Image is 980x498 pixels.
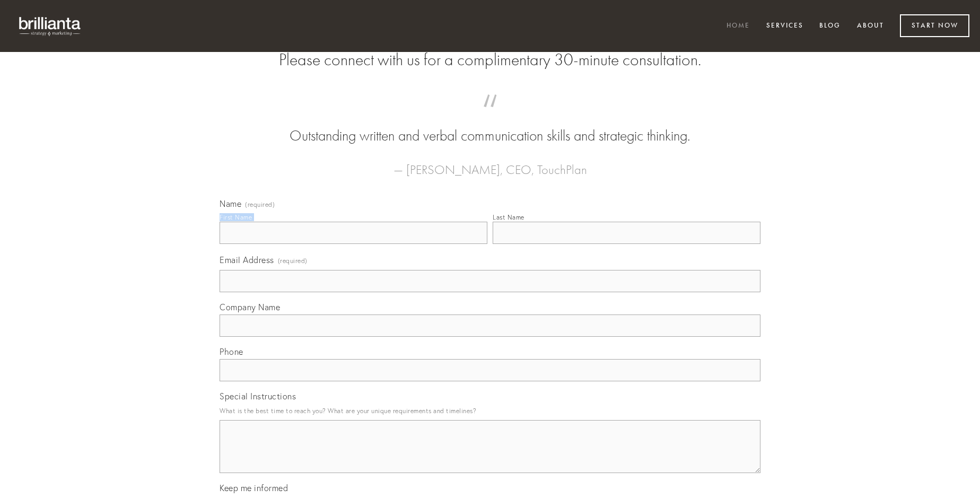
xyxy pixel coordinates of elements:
[220,302,280,312] span: Company Name
[220,213,252,221] div: First Name
[220,255,274,265] span: Email Address
[278,254,308,268] span: (required)
[237,146,743,180] figcaption: — [PERSON_NAME], CEO, TouchPlan
[245,202,275,208] span: (required)
[220,50,760,70] h2: Please connect with us for a complimentary 30-minute consultation.
[720,18,757,35] a: Home
[220,346,243,357] span: Phone
[237,105,743,146] blockquote: Outstanding written and verbal communication skills and strategic thinking.
[812,18,847,35] a: Blog
[900,14,969,37] a: Start Now
[220,483,288,493] span: Keep me informed
[237,105,743,126] span: “
[493,213,524,221] div: Last Name
[220,404,760,418] p: What is the best time to reach you? What are your unique requirements and timelines?
[759,18,810,35] a: Services
[850,18,891,35] a: About
[220,391,296,401] span: Special Instructions
[11,11,90,41] img: brillianta - research, strategy, marketing
[220,198,241,209] span: Name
